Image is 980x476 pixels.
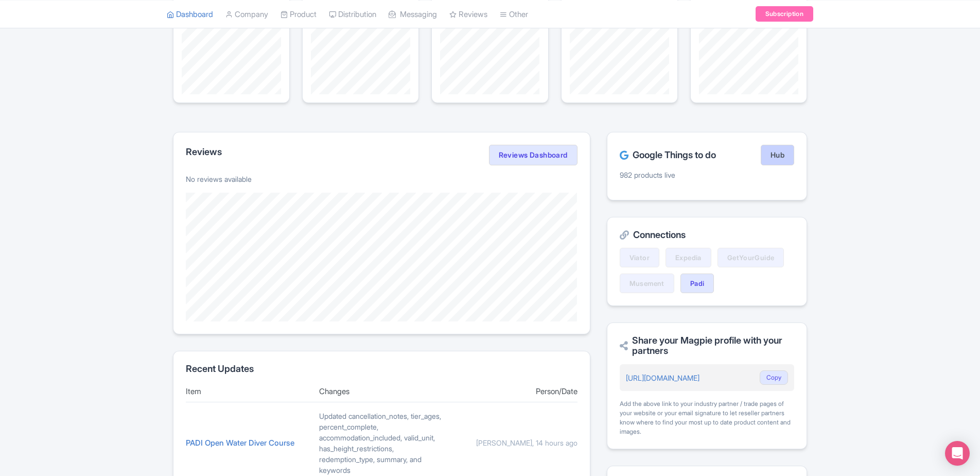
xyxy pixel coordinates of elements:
[620,274,674,293] a: Musement
[761,145,794,165] a: Hub
[680,274,714,293] a: Padi
[452,437,577,448] div: [PERSON_NAME], 14 hours ago
[620,399,794,436] div: Add the above link to your industry partner / trade pages of your website or your email signature...
[626,373,699,382] a: [URL][DOMAIN_NAME]
[717,248,784,267] a: GetYourGuide
[666,248,711,267] a: Expedia
[620,335,794,356] h2: Share your Magpie profile with your partners
[186,174,577,184] p: No reviews available
[945,441,970,466] div: Open Intercom Messenger
[620,230,794,240] h2: Connections
[489,145,577,165] a: Reviews Dashboard
[756,6,813,22] a: Subscription
[620,248,659,267] a: Viator
[186,364,577,374] h2: Recent Updates
[186,438,294,448] a: PADI Open Water Diver Course
[319,411,444,475] div: Updated cancellation_notes, tier_ages, percent_complete, accommodation_included, valid_unit, has_...
[319,386,444,398] div: Changes
[186,147,222,157] h2: Reviews
[186,386,311,398] div: Item
[620,169,794,180] p: 982 products live
[620,150,716,160] h2: Google Things to do
[760,370,788,385] button: Copy
[452,386,577,398] div: Person/Date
